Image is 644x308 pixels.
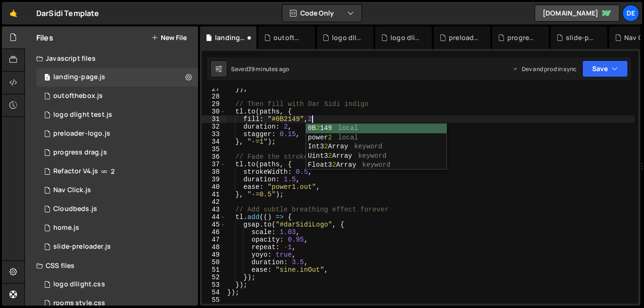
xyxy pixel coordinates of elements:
[202,266,226,274] div: 51
[231,65,289,73] div: Saved
[111,168,115,175] span: 2
[202,176,226,183] div: 39
[36,275,198,294] div: 15943/48318.css
[36,32,53,43] h2: Files
[390,33,421,42] div: logo dlight test.js
[512,65,577,73] div: Dev and prod in sync
[215,33,245,42] div: landing-page.js
[36,124,198,143] div: 15943/48230.js
[53,73,105,81] div: landing-page.js
[53,243,111,251] div: slide-preloader.js
[202,146,226,153] div: 35
[202,93,226,100] div: 28
[202,243,226,251] div: 48
[202,183,226,191] div: 40
[36,105,198,124] div: 15943/48313.js
[53,92,103,100] div: outofthebox.js
[202,251,226,259] div: 49
[36,8,99,19] div: DarSidi Template
[202,168,226,176] div: 38
[53,167,98,176] div: Refactor V4.js
[53,111,112,119] div: logo dlight test.js
[202,259,226,266] div: 50
[53,186,91,195] div: Nav Click.js
[36,237,198,256] div: 15943/48068.js
[44,74,50,82] span: 1
[202,153,226,161] div: 36
[25,256,198,275] div: CSS files
[53,205,97,213] div: Cloudbeds.js
[282,5,362,22] button: Code Only
[535,5,619,22] a: [DOMAIN_NAME]
[202,123,226,130] div: 32
[202,221,226,228] div: 45
[202,213,226,221] div: 44
[248,65,289,73] div: 39 minutes ago
[25,49,198,68] div: Javascript files
[202,236,226,243] div: 47
[202,228,226,236] div: 46
[202,130,226,138] div: 33
[53,224,79,232] div: home.js
[202,289,226,296] div: 54
[36,143,198,162] div: 15943/48069.js
[2,2,25,24] a: 🤙
[36,219,198,237] div: 15943/42886.js
[202,191,226,198] div: 41
[202,274,226,281] div: 52
[332,33,362,42] div: logo dllight.css
[449,33,479,42] div: preloader-logo.js
[53,280,105,289] div: logo dllight.css
[53,130,110,138] div: preloader-logo.js
[507,33,537,42] div: progress drag.js
[622,5,639,22] a: De
[202,108,226,115] div: 30
[36,200,198,219] div: 15943/47638.js
[202,161,226,168] div: 37
[36,181,198,200] div: 15943/48056.js
[202,115,226,123] div: 31
[582,60,628,77] button: Save
[202,206,226,213] div: 43
[566,33,596,42] div: slide-preloader.js
[202,138,226,146] div: 34
[151,34,187,41] button: New File
[202,296,226,304] div: 55
[53,148,107,157] div: progress drag.js
[202,281,226,289] div: 53
[202,85,226,93] div: 27
[202,198,226,206] div: 42
[202,100,226,108] div: 29
[273,33,304,42] div: outofthebox.js
[36,162,198,181] div: 15943/47458.js
[36,87,198,105] div: 15943/48319.js
[36,68,198,87] div: 15943/48432.js
[53,299,105,308] div: rooms style.css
